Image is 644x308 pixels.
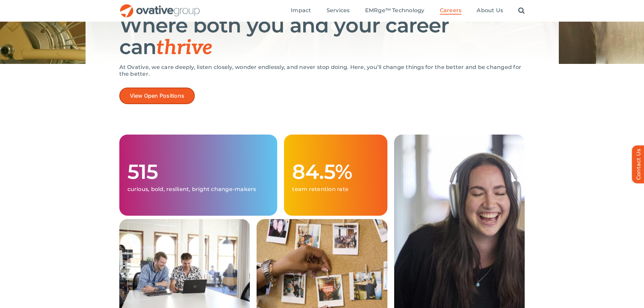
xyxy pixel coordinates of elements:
[119,64,525,77] p: At Ovative, we care deeply, listen closely, wonder endlessly, and never stop doing. Here, you’ll ...
[477,7,503,15] a: About Us
[518,7,525,15] a: Search
[327,7,350,14] span: Services
[130,93,185,99] span: View Open Positions
[127,186,269,193] p: curious, bold, resilient, bright change-makers
[291,7,311,14] span: Impact
[119,88,195,104] a: View Open Positions
[156,36,213,60] span: thrive
[477,7,503,14] span: About Us
[119,15,525,59] h1: Where both you and your career can
[127,161,269,183] h1: 515
[119,3,200,10] a: OG_Full_horizontal_RGB
[327,7,350,15] a: Services
[365,7,425,15] a: EMRge™ Technology
[292,186,379,193] p: team retention rate
[365,7,425,14] span: EMRge™ Technology
[292,161,379,183] h1: 84.5%
[440,7,462,14] span: Careers
[291,7,311,15] a: Impact
[440,7,462,15] a: Careers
